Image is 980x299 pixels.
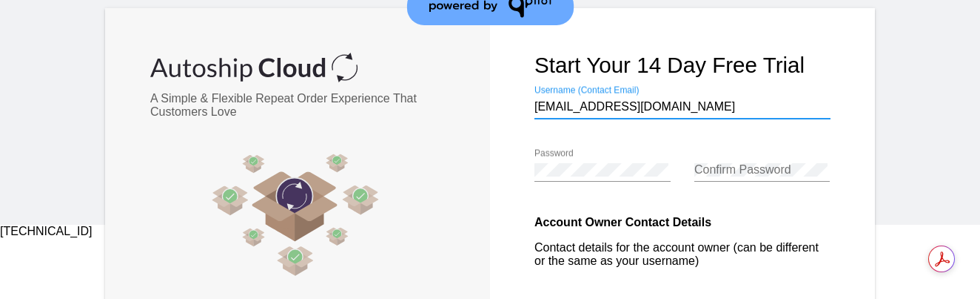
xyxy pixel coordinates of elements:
[534,216,711,229] strong: Account Owner Contact Details
[534,100,830,114] input: Username (Contact Email)
[534,241,830,268] p: Contact details for the account owner (can be different or the same as your username)
[150,53,358,82] img: Autoship Cloud powered by QPilot
[150,141,441,289] img: Automate repeat orders and plan deliveries to your best customers
[150,92,441,119] h3: A Simple & Flexible Repeat Order Experience That Customers Love
[534,53,830,78] h1: Start your 14 day free trial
